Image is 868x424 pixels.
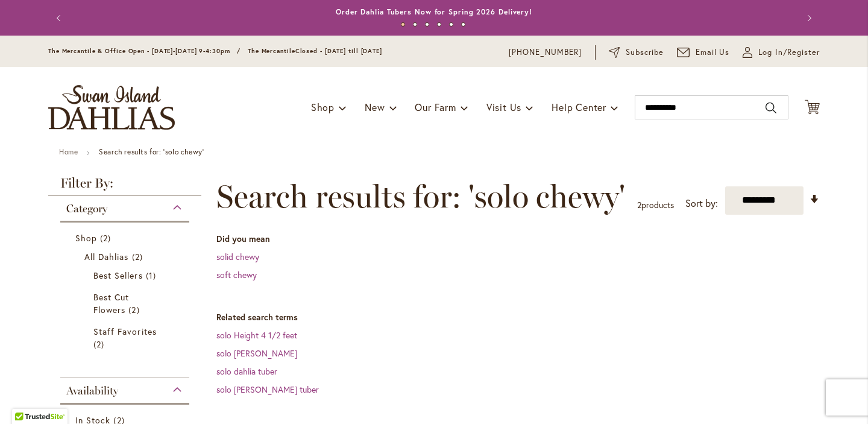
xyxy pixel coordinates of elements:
a: solo [PERSON_NAME] tuber [216,384,319,395]
a: Staff Favorites [93,325,159,350]
span: Staff Favorites [93,326,157,337]
button: 1 of 6 [401,22,405,27]
button: 6 of 6 [461,22,465,27]
label: Sort by: [685,192,718,215]
button: 5 of 6 [449,22,453,27]
button: Next [796,6,820,30]
span: New [365,101,385,113]
a: solo [PERSON_NAME] [216,347,297,359]
span: Help Center [552,101,606,113]
dt: Did you mean [216,233,820,245]
a: solo dahlia tuber [216,365,277,377]
span: 2 [132,250,146,263]
a: Email Us [677,46,730,59]
span: 2 [637,199,641,210]
a: Best Cut Flowers [93,291,159,316]
span: Shop [75,232,97,244]
span: Category [66,202,107,215]
dt: Related search terms [216,311,820,323]
span: Email Us [696,46,730,59]
a: solo Height 4 1/2 feet [216,329,297,341]
a: [PHONE_NUMBER] [509,46,582,59]
p: products [637,195,674,215]
button: 4 of 6 [437,22,441,27]
span: 2 [128,303,142,316]
button: 2 of 6 [413,22,417,27]
button: 3 of 6 [425,22,429,27]
strong: Filter By: [48,177,201,196]
a: solid chewy [216,251,259,262]
span: Subscribe [626,46,664,59]
span: Visit Us [486,101,521,113]
span: Best Cut Flowers [93,291,129,315]
span: Search results for: 'solo chewy' [216,179,625,215]
span: Our Farm [415,101,456,113]
a: soft chewy [216,269,257,280]
a: Shop [75,232,177,244]
a: Subscribe [609,46,664,59]
span: 2 [93,338,107,350]
span: Shop [311,101,335,113]
span: 1 [146,269,159,282]
span: The Mercantile & Office Open - [DATE]-[DATE] 9-4:30pm / The Mercantile [48,47,295,55]
a: store logo [48,85,175,130]
span: All Dahlias [84,251,129,262]
a: Best Sellers [93,269,159,282]
span: Closed - [DATE] till [DATE] [295,47,382,55]
span: Availability [66,384,118,397]
strong: Search results for: 'solo chewy' [99,147,204,156]
span: Log In/Register [758,46,820,59]
a: All Dahlias [84,250,168,263]
button: Previous [48,6,72,30]
a: Home [59,147,78,156]
span: 2 [100,232,114,244]
a: Log In/Register [743,46,820,59]
a: Order Dahlia Tubers Now for Spring 2026 Delivery! [336,7,532,16]
span: Best Sellers [93,270,143,281]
